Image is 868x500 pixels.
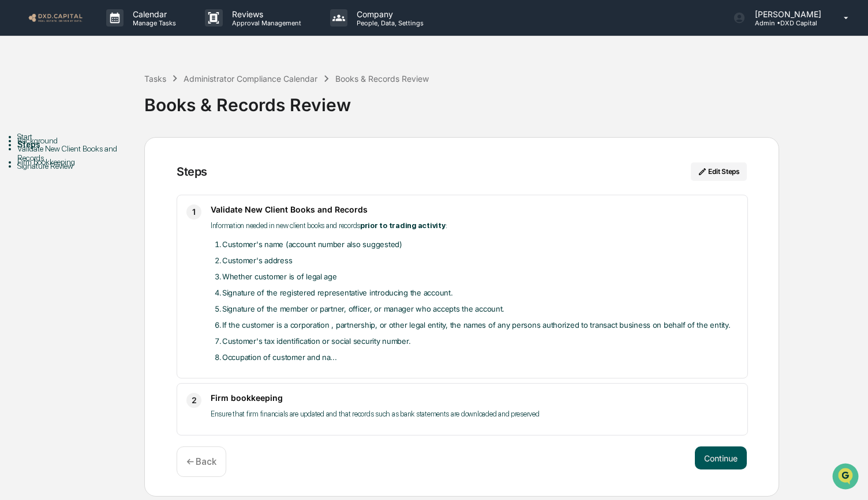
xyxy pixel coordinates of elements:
[115,195,140,203] span: Pylon
[695,446,747,469] button: Continue
[17,157,144,166] div: Firm bookkeeping
[124,9,182,19] p: Calendar
[81,194,140,203] a: Powered byPylon
[223,19,307,27] p: Approval Management
[12,168,21,177] div: 🔎
[746,9,827,19] p: [PERSON_NAME]
[7,162,77,183] a: 🔎Data Lookup
[17,132,144,141] div: Start
[691,162,747,181] button: Edit Steps
[222,237,738,251] li: Customer's name (account number also suggested)
[746,19,827,27] p: Admin • DXD Capital
[223,9,307,19] p: Reviews
[12,146,21,155] div: 🖐️
[192,393,197,407] span: 2
[144,74,166,84] div: Tasks
[211,407,738,421] p: Ensure that firm financials are updated and that records such as bank statements are downloaded a...
[222,350,738,364] li: Occupation of customer and na...
[177,165,207,179] div: Steps
[222,253,738,267] li: Customer's address
[186,456,216,467] p: ← Back
[17,140,144,149] div: Steps
[39,99,146,108] div: We're available if you need us!
[28,12,83,23] img: logo
[79,140,148,161] a: 🗄️Attestations
[144,85,862,115] div: Books & Records Review
[184,74,317,84] div: Administrator Compliance Calendar
[222,286,738,300] li: Signature of the registered representative introducing the account.
[347,9,429,19] p: Company
[222,302,738,316] li: Signature of the member or partner, officer, or manager who accepts the account.
[17,136,144,145] div: Background
[222,334,738,348] li: Customer's tax identification or social security number.
[360,221,446,230] strong: prior to trading activity
[84,146,93,155] div: 🗄️
[335,74,429,84] div: Books & Records Review
[211,393,738,403] h3: Firm bookkeeping
[7,140,79,161] a: 🖐️Preclearance
[196,91,210,105] button: Start new chat
[39,88,189,99] div: Start new chat
[95,145,143,156] span: Attestations
[12,88,32,108] img: 1746055101610-c473b297-6a78-478c-a979-82029cc54cd1
[12,24,210,42] p: How can we help?
[222,318,738,332] li: If the customer is a corporation , partnership, or other legal entity, the names of any persons a...
[347,19,429,27] p: People, Data, Settings
[23,166,73,178] span: Data Lookup
[222,270,738,283] li: Whether customer is of legal age
[17,161,144,171] div: Signature Review
[831,462,862,493] iframe: Open customer support
[211,204,738,214] h3: Validate New Client Books and Records
[17,144,144,162] div: Validate New Client Books and Records
[124,19,182,27] p: Manage Tasks
[211,219,738,233] p: Information needed in new client books and records :
[192,205,196,219] span: 1
[23,145,74,156] span: Preclearance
